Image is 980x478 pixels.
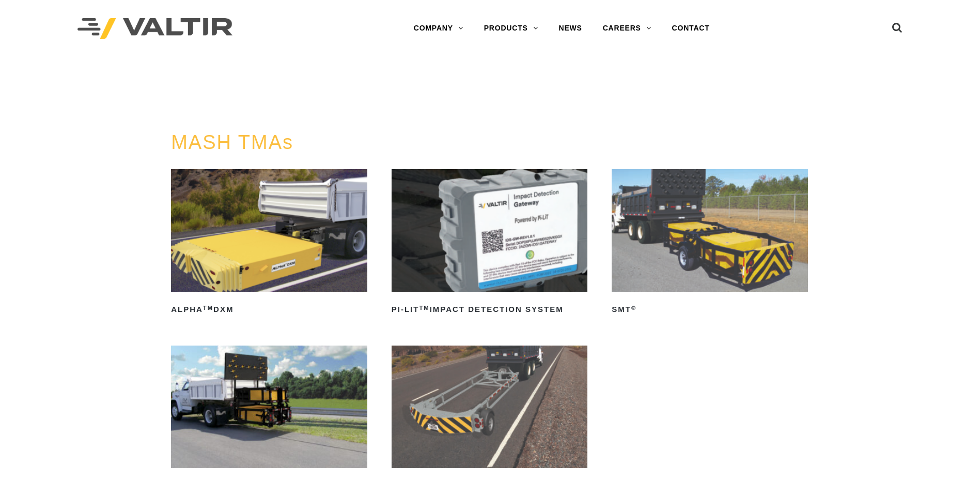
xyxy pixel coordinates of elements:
a: CAREERS [593,18,662,39]
a: COMPANY [403,18,474,39]
sup: TM [419,305,429,311]
a: ALPHATMDXM [171,169,367,318]
h2: ALPHA DXM [171,301,367,318]
sup: TM [203,305,213,311]
sup: ® [631,305,636,311]
img: Valtir [77,18,232,39]
a: MASH TMAs [171,131,293,153]
a: PI-LITTMImpact Detection System [392,169,588,318]
a: NEWS [549,18,593,39]
h2: PI-LIT Impact Detection System [392,301,588,318]
a: PRODUCTS [474,18,549,39]
a: SMT® [612,169,808,318]
h2: SMT [612,301,808,318]
a: CONTACT [662,18,720,39]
